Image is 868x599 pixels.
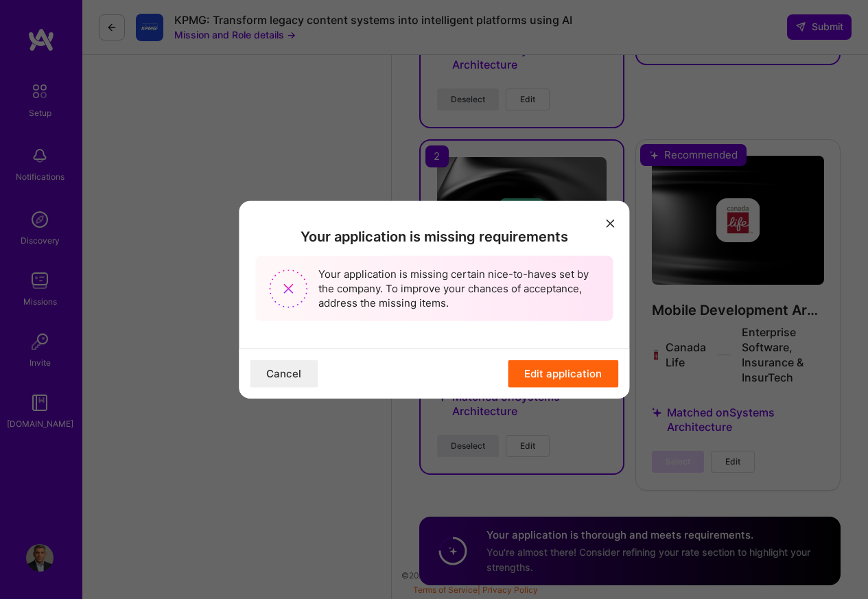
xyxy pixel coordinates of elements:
img: Missing requirements [269,269,307,307]
h2: Your application is missing requirements [255,228,613,244]
i: icon Close [606,220,614,228]
div: Your application is missing certain nice-to-haves set by the company. To improve your chances of ... [255,256,613,321]
button: Cancel [250,360,318,388]
div: modal [239,200,629,399]
button: Edit application [508,360,618,388]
